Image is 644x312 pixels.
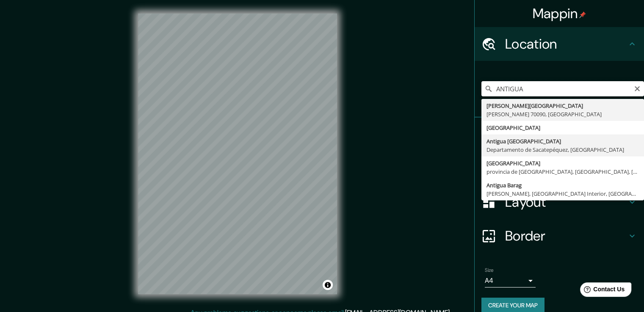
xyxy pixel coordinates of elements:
[138,14,337,294] canvas: Map
[579,11,586,18] img: pin-icon.png
[486,110,639,118] div: [PERSON_NAME] 70090, [GEOGRAPHIC_DATA]
[486,181,639,189] div: Antigua Barag
[486,101,639,110] div: [PERSON_NAME][GEOGRAPHIC_DATA]
[486,137,639,145] div: Antigua [GEOGRAPHIC_DATA]
[486,159,639,167] div: [GEOGRAPHIC_DATA]
[475,219,644,253] div: Border
[481,81,644,96] input: Pick your city or area
[505,36,627,52] h4: Location
[486,123,639,132] div: [GEOGRAPHIC_DATA]
[634,84,641,92] button: Clear
[323,280,333,290] button: Toggle attribution
[505,194,627,211] h4: Layout
[486,189,639,198] div: [PERSON_NAME], [GEOGRAPHIC_DATA] Interior, [GEOGRAPHIC_DATA]
[475,185,644,219] div: Layout
[475,118,644,151] div: Pins
[475,27,644,61] div: Location
[485,274,536,287] div: A4
[486,167,639,176] div: provincia de [GEOGRAPHIC_DATA], [GEOGRAPHIC_DATA], [GEOGRAPHIC_DATA]
[475,151,644,185] div: Style
[486,145,639,154] div: Departamento de Sacatepéquez, [GEOGRAPHIC_DATA]
[485,267,494,274] label: Size
[569,279,635,303] iframe: Help widget launcher
[505,227,627,244] h4: Border
[533,5,586,22] h4: Mappin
